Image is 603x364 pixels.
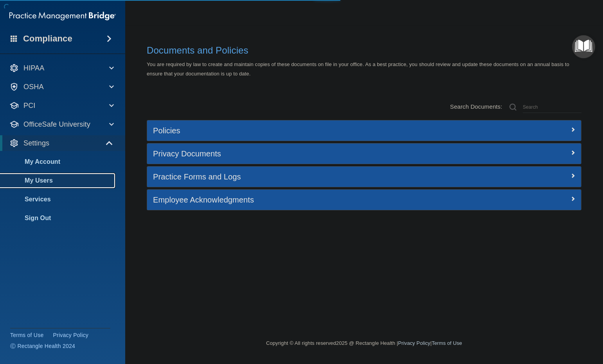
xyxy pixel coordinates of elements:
span: Search Documents: [450,103,502,110]
a: Privacy Policy [53,331,88,339]
a: Settings [9,138,113,148]
a: OSHA [9,82,114,91]
p: OfficeSafe University [23,120,90,129]
a: HIPAA [9,63,114,73]
a: Practice Forms and Logs [153,170,575,183]
h5: Privacy Documents [153,149,467,158]
a: Terms of Use [10,331,43,339]
span: You are required by law to create and maintain copies of these documents on file in your office. ... [147,61,569,77]
p: PCI [23,101,35,110]
button: Open Resource Center [572,35,595,58]
a: Policies [153,124,575,137]
a: Privacy Documents [153,147,575,160]
h4: Documents and Policies [147,45,581,56]
p: HIPAA [23,63,44,73]
img: PMB logo [9,8,116,24]
p: My Users [5,177,112,185]
input: Search [523,101,581,113]
p: Sign Out [5,214,112,222]
h5: Practice Forms and Logs [153,172,467,181]
a: Terms of Use [432,340,462,346]
p: Settings [23,138,49,148]
a: Employee Acknowledgments [153,194,575,206]
a: OfficeSafe University [9,120,114,129]
p: OSHA [23,82,44,91]
span: Ⓒ Rectangle Health 2024 [10,342,75,350]
p: My Account [5,158,112,166]
h5: Employee Acknowledgments [153,195,467,204]
div: Copyright © All rights reserved 2025 @ Rectangle Health | | [221,331,507,356]
p: Services [5,195,112,203]
h5: Policies [153,126,467,135]
a: Privacy Policy [398,340,430,346]
a: PCI [9,101,114,110]
img: ic-search.3b580494.png [509,104,517,111]
h4: Compliance [23,33,72,44]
